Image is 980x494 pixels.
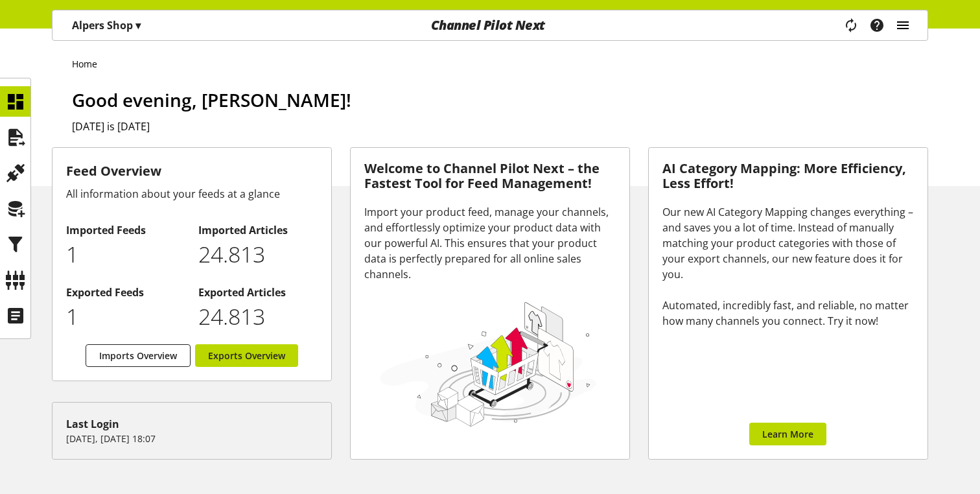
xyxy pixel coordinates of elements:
p: 1 [66,300,185,333]
span: Learn More [762,427,813,441]
p: Alpers Shop [72,18,141,33]
p: 24813 [198,300,317,333]
a: Imports Overview [86,344,191,367]
span: Good evening, [PERSON_NAME]! [72,88,351,112]
nav: main navigation [52,10,928,41]
span: Imports Overview [99,349,177,362]
span: ▾ [135,18,141,32]
p: 24813 [198,238,317,271]
div: Import your product feed, manage your channels, and effortlessly optimize your product data with ... [364,204,616,282]
p: [DATE], [DATE] 18:07 [66,432,318,445]
h2: Imported Articles [198,222,317,238]
a: Learn More [749,423,826,445]
a: Exports Overview [195,344,298,367]
h3: AI Category Mapping: More Efficiency, Less Effort! [662,161,914,191]
h3: Feed Overview [66,161,318,181]
h2: Exported Articles [198,285,317,300]
div: All information about your feeds at a glance [66,186,318,202]
div: Our new AI Category Mapping changes everything – and saves you a lot of time. Instead of manually... [662,204,914,329]
h2: Imported Feeds [66,222,185,238]
span: Exports Overview [208,349,285,362]
div: Last Login [66,416,318,432]
h2: Exported Feeds [66,285,185,300]
h2: [DATE] is [DATE] [72,119,928,134]
p: 1 [66,238,185,271]
img: 78e1b9dcff1e8392d83655fcfc870417.svg [377,298,600,429]
h3: Welcome to Channel Pilot Next – the Fastest Tool for Feed Management! [364,161,616,191]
